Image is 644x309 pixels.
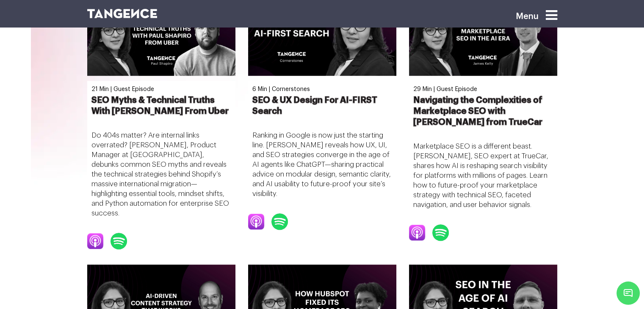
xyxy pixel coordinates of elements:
[87,233,104,249] img: podcast1new.png
[437,86,477,92] span: Guest Episode
[248,214,265,229] img: podcast1new.png
[413,86,432,92] span: 29 Min
[271,213,288,229] img: podcast3new.png
[91,95,231,117] a: SEO Myths & Technical Truths With [PERSON_NAME] From Uber
[272,86,310,92] span: Cornerstones
[87,9,158,18] img: logo SVG
[111,233,127,249] img: podcast3new.png
[616,281,640,305] span: Chat Widget
[252,86,267,92] span: 6 Min
[91,130,231,218] p: Do 404s matter? Are internal links overrated? [PERSON_NAME], Product Manager at [GEOGRAPHIC_DATA]...
[409,225,426,240] img: podcast1new.png
[111,86,112,92] span: |
[252,95,392,117] h3: SEO & UX Design For AI-FIRST Search
[434,86,435,92] span: |
[252,130,392,199] p: Ranking in Google is now just the starting line. [PERSON_NAME] reveals how UX, UI, and SEO strate...
[91,86,109,92] span: 21 Min
[269,86,270,92] span: |
[413,95,553,128] a: Navigating the Complexities of Marketplace SEO with [PERSON_NAME] from TrueCar
[432,224,449,240] img: podcast3new.png
[413,141,553,210] p: Marketplace SEO is a different beast. [PERSON_NAME], SEO expert at TrueCar, shares how AI is resh...
[113,86,154,92] span: Guest Episode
